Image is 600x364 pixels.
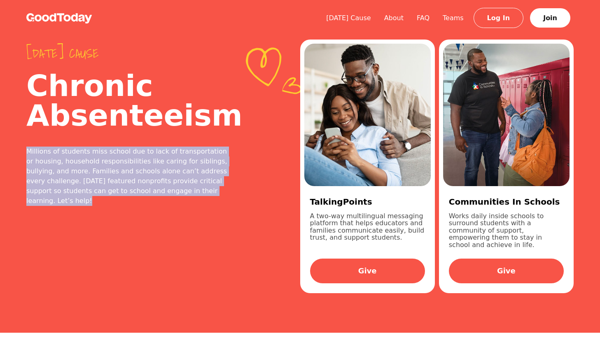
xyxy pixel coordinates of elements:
[26,13,92,23] img: GoodToday
[26,147,234,206] div: Millions of students miss school due to lack of transportation or housing, household responsibili...
[436,14,470,22] a: Teams
[449,196,564,208] h3: Communities In Schools
[449,212,564,249] p: Works daily inside schools to surround students with a community of support, empowering them to s...
[320,14,378,22] a: [DATE] Cause
[474,8,524,28] a: Log In
[26,71,234,130] h2: Chronic Absenteeism
[310,259,425,283] a: Give
[310,212,425,249] p: A two-way multilingual messaging platform that helps educators and families communicate easily, b...
[310,196,425,208] h3: TalkingPoints
[304,44,431,186] img: 581ab22e-26e6-4bc8-8927-6401076d9843.jpg
[530,8,570,28] a: Join
[378,14,410,22] a: About
[449,259,564,283] a: Give
[443,44,570,186] img: c358e4cd-a9cd-4ef5-a174-bb3cda3ba7ae.jpg
[26,46,234,61] span: [DATE] cause
[410,14,436,22] a: FAQ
